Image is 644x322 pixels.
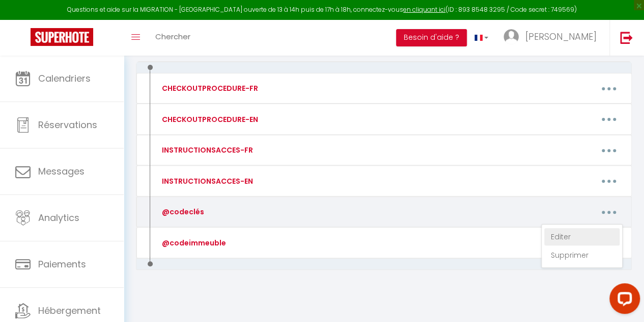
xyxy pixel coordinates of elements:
a: ... [PERSON_NAME] [496,20,609,56]
img: ... [503,29,519,44]
span: [PERSON_NAME] [525,30,597,43]
button: Besoin d'aide ? [396,29,467,46]
a: Editer [544,228,620,245]
span: Analytics [38,211,79,224]
span: Hébergement [38,304,101,317]
span: Messages [38,165,85,178]
span: Chercher [155,31,190,42]
span: Paiements [38,258,86,270]
div: CHECKOUTPROCEDURE-EN [159,114,258,125]
div: INSTRUCTIONSACCES-EN [159,176,253,187]
div: INSTRUCTIONSACCES-FR [159,144,253,156]
a: Chercher [148,20,198,56]
div: @codeimmeuble [159,237,226,249]
span: Réservations [38,118,97,131]
div: @codeclés [159,206,204,217]
img: logout [620,31,633,44]
a: en cliquant ici [403,5,445,14]
span: Calendriers [38,72,91,85]
a: Supprimer [544,246,620,264]
div: CHECKOUTPROCEDURE-FR [159,83,258,94]
iframe: LiveChat chat widget [601,279,644,322]
img: Super Booking [31,28,93,46]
